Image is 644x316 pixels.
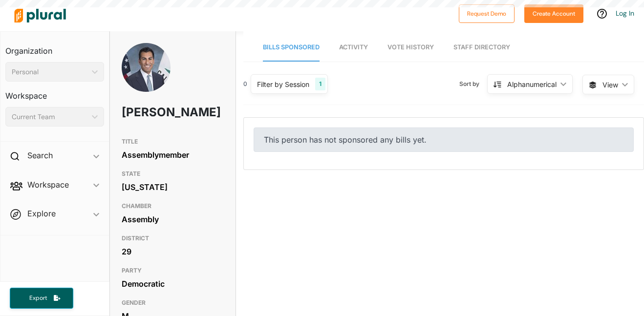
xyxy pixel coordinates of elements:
span: Sort by [459,80,487,88]
a: Staff Directory [453,34,510,62]
div: 1 [315,78,325,90]
a: Activity [339,34,368,62]
h3: CHAMBER [122,200,223,212]
h3: Workspace [5,82,104,103]
h3: TITLE [122,136,223,147]
h3: STATE [122,168,223,180]
h2: Search [27,150,53,161]
h3: Organization [5,37,104,58]
div: This person has not sponsored any bills yet. [254,127,634,152]
div: Personal [12,67,88,77]
a: Request Demo [459,8,515,18]
div: Assembly [122,212,223,227]
span: Vote History [387,43,434,51]
div: [US_STATE] [122,180,223,194]
div: 0 [243,80,247,88]
a: Vote History [387,34,434,62]
span: Export [22,294,54,302]
span: Bills Sponsored [263,43,320,51]
h3: DISTRICT [122,232,223,244]
h1: [PERSON_NAME] [122,98,183,127]
button: Create Account [524,4,583,23]
div: Alphanumerical [507,79,557,89]
button: Export [10,288,73,309]
img: Headshot of Robert Rivas [122,43,171,104]
div: Assemblymember [122,147,223,162]
div: Democratic [122,276,223,291]
h3: GENDER [122,297,223,309]
a: Bills Sponsored [263,34,320,62]
div: 29 [122,244,223,259]
button: Request Demo [459,4,515,23]
a: Create Account [524,8,583,18]
div: Current Team [12,112,88,122]
h3: PARTY [122,265,223,276]
span: Activity [339,43,368,51]
a: Log In [616,9,634,18]
div: Filter by Session [257,79,309,89]
span: View [602,80,618,90]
